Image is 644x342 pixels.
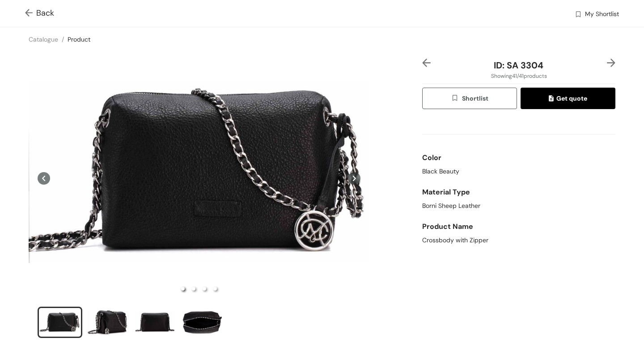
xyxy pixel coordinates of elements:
[422,59,431,67] img: left
[521,88,615,109] button: quoteGet quote
[574,10,582,20] img: wishlist
[25,9,36,18] img: Go back
[549,93,587,103] span: Get quote
[132,307,177,338] li: slide item 3
[62,35,64,43] span: /
[451,93,488,104] span: Shortlist
[180,307,225,338] li: slide item 4
[422,183,615,201] div: Material Type
[422,218,615,236] div: Product Name
[549,95,556,103] img: quote
[85,307,130,338] li: slide item 2
[203,287,206,291] li: slide item 3
[422,201,615,211] div: Borni Sheep Leather
[38,307,82,338] li: slide item 1
[25,7,54,19] span: Back
[422,236,615,245] div: Crossbody with Zipper
[192,287,195,291] li: slide item 2
[607,59,615,67] img: right
[213,287,217,291] li: slide item 4
[585,9,619,20] span: My Shortlist
[422,167,615,176] div: Black Beauty
[422,149,615,167] div: Color
[181,287,185,291] li: slide item 1
[29,35,58,43] a: Catalogue
[491,72,547,80] span: Showing 41 / 41 products
[494,59,543,71] span: ID: SA 3304
[68,35,90,43] a: Product
[422,88,517,109] button: wishlistShortlist
[451,94,462,104] img: wishlist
